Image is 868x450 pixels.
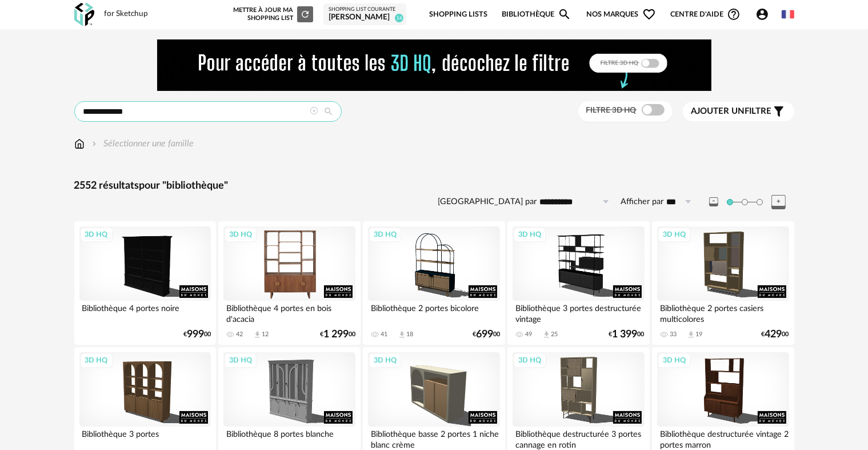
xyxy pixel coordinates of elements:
[406,330,413,339] div: 18
[368,301,499,324] div: Bibliothèque 2 portes bicolore
[691,106,772,117] span: filtre
[513,227,546,242] div: 3D HQ
[438,197,537,208] label: [GEOGRAPHIC_DATA] par
[381,330,387,339] div: 41
[368,427,499,449] div: Bibliothèque basse 2 portes 1 niche blanc crème
[395,14,403,22] span: 16
[513,301,644,324] div: Bibliothèque 3 portes destructurée vintage
[507,221,649,345] a: 3D HQ Bibliothèque 3 portes destructurée vintage 49 Download icon 25 €1 39900
[224,227,257,242] div: 3D HQ
[542,330,551,339] span: Download icon
[502,1,571,28] a: BibliothèqueMagnify icon
[262,330,269,339] div: 12
[551,330,558,339] div: 25
[187,330,204,339] span: 999
[74,180,794,193] div: 2552 résultats
[398,330,406,339] span: Download icon
[473,330,500,339] div: € 00
[231,6,313,22] div: Mettre à jour ma Shopping List
[670,7,741,21] span: Centre d'aideHelp Circle Outline icon
[369,353,402,368] div: 3D HQ
[558,7,571,21] span: Magnify icon
[105,9,149,19] div: for Sketchup
[658,353,691,368] div: 3D HQ
[80,227,113,242] div: 3D HQ
[329,6,401,13] div: Shopping List courante
[74,221,216,345] a: 3D HQ Bibliothèque 4 portes noire €99900
[642,7,656,21] span: Heart Outline icon
[755,7,769,21] span: Account Circle icon
[586,1,656,28] span: Nos marques
[772,105,786,118] span: Filter icon
[613,330,638,339] span: 1 399
[727,7,741,21] span: Help Circle Outline icon
[670,330,677,339] div: 33
[695,330,702,339] div: 19
[652,221,794,345] a: 3D HQ Bibliothèque 2 portes casiers multicolores 33 Download icon 19 €42900
[90,137,194,150] div: Sélectionner une famille
[74,137,85,150] img: svg+xml;base64,PHN2ZyB3aWR0aD0iMTYiIGhlaWdodD0iMTciIHZpZXdCb3g9IjAgMCAxNiAxNyIgZmlsbD0ibm9uZSIgeG...
[157,39,711,91] img: FILTRE%20HQ%20NEW_V1%20(4).gif
[329,6,401,23] a: Shopping List courante [PERSON_NAME] 16
[218,221,360,345] a: 3D HQ Bibliothèque 4 portes en bois d'acacia 42 Download icon 12 €1 29900
[74,3,94,26] img: OXP
[183,330,211,339] div: € 00
[139,181,229,191] span: pour "bibliothèque"
[224,353,257,368] div: 3D HQ
[320,330,355,339] div: € 00
[79,301,211,324] div: Bibliothèque 4 portes noire
[429,1,487,28] a: Shopping Lists
[253,330,262,339] span: Download icon
[236,330,243,339] div: 42
[658,227,691,242] div: 3D HQ
[657,301,789,324] div: Bibliothèque 2 portes casiers multicolores
[755,7,774,21] span: Account Circle icon
[525,330,532,339] div: 49
[657,427,789,449] div: Bibliothèque destructurée vintage 2 portes marron
[223,301,355,324] div: Bibliothèque 4 portes en bois d'acacia
[329,13,401,23] div: [PERSON_NAME]
[80,353,113,368] div: 3D HQ
[90,137,99,150] img: svg+xml;base64,PHN2ZyB3aWR0aD0iMTYiIGhlaWdodD0iMTYiIHZpZXdCb3g9IjAgMCAxNiAxNiIgZmlsbD0ibm9uZSIgeG...
[586,106,637,114] span: Filtre 3D HQ
[79,427,211,449] div: Bibliothèque 3 portes
[687,330,695,339] span: Download icon
[323,330,349,339] span: 1 299
[609,330,645,339] div: € 00
[363,221,505,345] a: 3D HQ Bibliothèque 2 portes bicolore 41 Download icon 18 €69900
[762,330,789,339] div: € 00
[683,102,794,121] button: Ajouter unfiltre Filter icon
[223,427,355,449] div: Bibliothèque 8 portes blanche
[369,227,402,242] div: 3D HQ
[691,107,745,116] span: Ajouter un
[621,197,664,208] label: Afficher par
[476,330,493,339] span: 699
[782,8,794,21] img: fr
[765,330,782,339] span: 429
[513,353,546,368] div: 3D HQ
[300,11,310,17] span: Refresh icon
[513,427,644,449] div: Bibliothèque destructurée 3 portes cannage en rotin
